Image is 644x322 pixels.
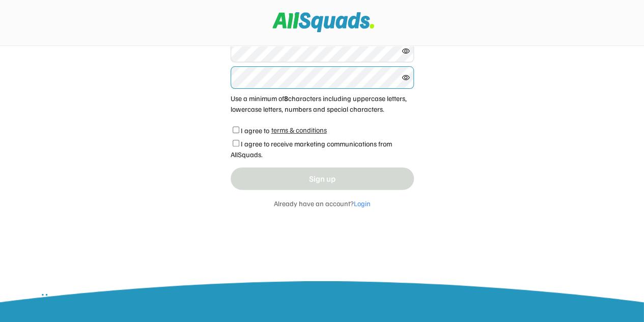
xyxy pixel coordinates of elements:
[354,199,371,208] font: Login
[231,93,414,114] div: Use a minimum of characters including uppercase letters, lowercase letters, numbers and special c...
[231,198,414,209] div: Already have an account?
[231,167,414,190] button: Sign up
[231,139,392,159] label: I agree to receive marketing communications from AllSquads.
[272,12,374,32] img: Squad%20Logo.svg
[241,126,269,135] label: I agree to
[269,122,329,135] a: terms & conditions
[284,94,288,103] strong: 8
